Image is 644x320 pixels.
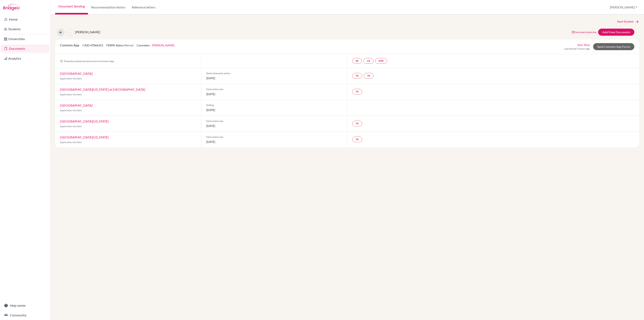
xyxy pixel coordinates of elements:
[137,44,174,47] span: Counselor:
[364,73,374,79] a: TR
[152,44,174,47] a: [PERSON_NAME]
[60,135,109,139] a: [GEOGRAPHIC_DATA][US_STATE]
[106,44,133,47] span: FERPA Status:
[60,109,82,112] span: Application Not Sent
[60,43,79,47] span: Common App
[564,47,590,51] span: Last Synced: 5 hours ago
[124,44,133,47] span: Waived
[83,44,103,47] span: CAID: 47866351
[352,121,362,126] a: TR
[60,60,114,63] span: These documents are sent once to Common App
[593,43,634,50] a: Send Common App Forms
[352,89,362,95] a: TR
[60,141,82,144] span: Application Not Sent
[206,76,343,80] span: [DATE]
[206,140,343,144] span: [DATE]
[206,119,343,123] span: Early action one
[60,77,82,80] span: Application Not Sent
[363,58,374,64] a: CR
[352,73,362,79] a: TR
[60,119,109,123] a: [GEOGRAPHIC_DATA][US_STATE]
[1,301,49,310] a: Help center
[1,45,49,53] a: Documents
[60,125,82,128] span: Application Not Sent
[206,92,343,96] span: [DATE]
[60,93,82,96] span: Application Not Sent
[206,124,343,128] span: [DATE]
[608,3,639,11] button: [PERSON_NAME]
[1,311,49,319] a: Community
[3,4,19,10] img: Bridge-U
[1,15,49,23] a: Home
[352,58,362,64] a: SR
[375,58,387,64] a: SMR
[206,135,343,139] span: Early action one
[572,31,597,34] a: Document status key
[352,137,362,142] a: TR
[577,43,590,47] a: Sync Now
[206,87,343,91] span: Early action one
[75,30,100,34] span: [PERSON_NAME]
[598,29,634,36] a: Add/View Documents
[206,103,343,107] span: Rolling
[1,25,49,33] a: Students
[60,103,93,107] a: [GEOGRAPHIC_DATA]
[206,108,343,112] span: [DATE]
[1,54,49,62] a: Analytics
[60,72,93,75] a: [GEOGRAPHIC_DATA]
[60,87,145,91] a: [GEOGRAPHIC_DATA][US_STATE] at [GEOGRAPHIC_DATA]
[617,19,639,24] a: Next Student
[1,35,49,43] a: Universities
[206,72,343,75] span: Restrictive early action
